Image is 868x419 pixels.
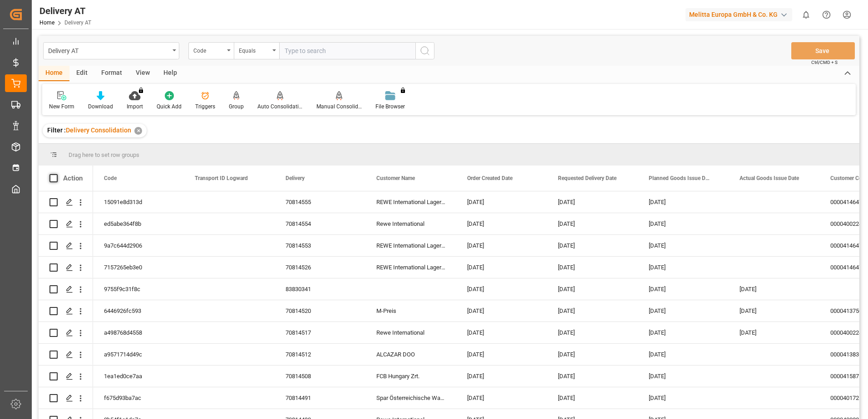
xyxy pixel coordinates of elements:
[93,322,184,343] div: a498768d4558
[39,213,93,235] div: Press SPACE to select this row.
[316,102,362,111] div: Manual Consolidation
[415,42,434,59] button: search button
[456,365,547,387] div: [DATE]
[63,174,83,182] div: Action
[275,278,365,300] div: 83830341
[638,322,729,343] div: [DATE]
[93,278,184,300] div: 9755f9c31f8c
[547,235,638,256] div: [DATE]
[547,322,638,343] div: [DATE]
[39,278,93,300] div: Press SPACE to select this row.
[275,257,365,278] div: 70814526
[638,257,729,278] div: [DATE]
[365,365,456,387] div: FCB Hungary Zrt.
[686,6,796,23] button: Melitta Europa GmbH & Co. KG
[157,66,184,81] div: Help
[456,344,547,365] div: [DATE]
[275,235,365,256] div: 70814553
[547,387,638,409] div: [DATE]
[365,300,456,322] div: M-Preis
[729,322,819,343] div: [DATE]
[195,102,215,111] div: Triggers
[157,102,182,111] div: Quick Add
[49,102,74,111] div: New Form
[547,344,638,365] div: [DATE]
[365,387,456,409] div: Spar Österreichische Waren-
[188,42,234,59] button: open menu
[66,127,131,134] span: Delivery Consolidation
[811,59,838,66] span: Ctrl/CMD + S
[134,127,142,135] div: ✕
[129,66,157,81] div: View
[456,257,547,278] div: [DATE]
[638,191,729,213] div: [DATE]
[686,8,792,21] div: Melitta Europa GmbH & Co. KG
[547,278,638,300] div: [DATE]
[275,322,365,343] div: 70814517
[638,213,729,234] div: [DATE]
[39,191,93,213] div: Press SPACE to select this row.
[638,300,729,322] div: [DATE]
[286,175,305,181] span: Delivery
[104,175,117,181] span: Code
[547,257,638,278] div: [DATE]
[740,175,799,181] span: Actual Goods Issue Date
[275,213,365,234] div: 70814554
[39,300,93,322] div: Press SPACE to select this row.
[830,175,868,181] span: Customer Code
[791,42,855,59] button: Save
[39,344,93,365] div: Press SPACE to select this row.
[195,175,248,181] span: Transport ID Logward
[456,300,547,322] div: [DATE]
[39,235,93,257] div: Press SPACE to select this row.
[275,344,365,365] div: 70814512
[638,365,729,387] div: [DATE]
[39,66,69,81] div: Home
[796,5,816,25] button: show 0 new notifications
[93,300,184,322] div: 6446926fc593
[365,191,456,213] div: REWE International Lager- und
[638,344,729,365] div: [DATE]
[239,44,270,55] div: Equals
[93,387,184,409] div: f675d93ba7ac
[365,235,456,256] div: REWE International Lager- und
[275,387,365,409] div: 70814491
[547,213,638,234] div: [DATE]
[547,365,638,387] div: [DATE]
[48,44,169,56] div: Delivery AT
[275,300,365,322] div: 70814520
[39,19,54,26] a: Home
[456,278,547,300] div: [DATE]
[69,66,94,81] div: Edit
[234,42,279,59] button: open menu
[547,191,638,213] div: [DATE]
[257,102,303,111] div: Auto Consolidation
[93,213,184,234] div: ed5abe364f8b
[456,213,547,234] div: [DATE]
[558,175,616,181] span: Requested Delivery Date
[456,235,547,256] div: [DATE]
[365,257,456,278] div: REWE International Lager- und
[365,344,456,365] div: ALCAZAR DOO
[93,235,184,256] div: 9a7c644d2906
[275,365,365,387] div: 70814508
[43,42,179,59] button: open menu
[93,191,184,213] div: 15091e8d313d
[39,365,93,387] div: Press SPACE to select this row.
[638,387,729,409] div: [DATE]
[69,151,139,158] span: Drag here to set row groups
[729,300,819,322] div: [DATE]
[229,102,244,111] div: Group
[456,322,547,343] div: [DATE]
[47,127,66,134] span: Filter :
[456,191,547,213] div: [DATE]
[39,257,93,278] div: Press SPACE to select this row.
[816,5,837,25] button: Help Center
[193,44,224,55] div: Code
[93,257,184,278] div: 7157265eb3e0
[365,213,456,234] div: Rewe International
[94,66,129,81] div: Format
[467,175,513,181] span: Order Created Date
[638,235,729,256] div: [DATE]
[39,387,93,409] div: Press SPACE to select this row.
